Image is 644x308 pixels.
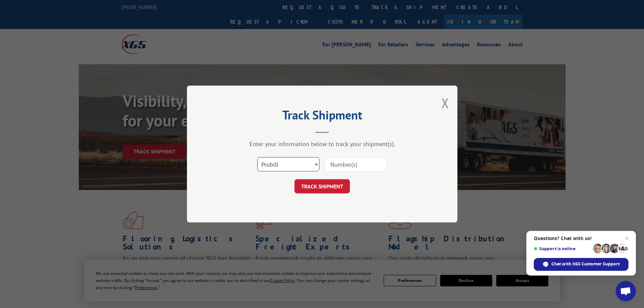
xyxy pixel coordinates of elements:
[534,258,628,271] div: Chat with XGS Customer Support
[534,246,591,251] span: Support is online
[325,157,387,171] input: Number(s)
[551,261,620,267] span: Chat with XGS Customer Support
[616,281,636,301] div: Open chat
[221,140,424,148] div: Enter your information below to track your shipment(s).
[442,94,449,112] button: Close modal
[534,236,628,241] span: Questions? Chat with us!
[623,234,631,242] span: Close chat
[221,110,424,123] h2: Track Shipment
[294,179,350,193] button: TRACK SHIPMENT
